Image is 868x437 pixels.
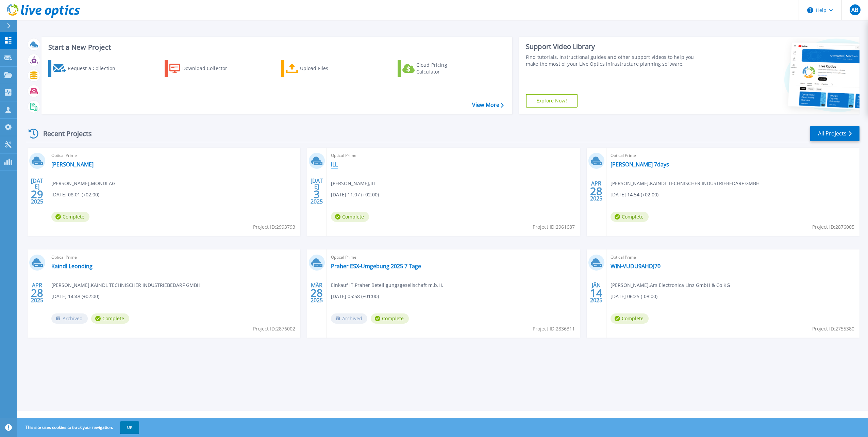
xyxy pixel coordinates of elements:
[51,161,94,168] a: [PERSON_NAME]
[526,94,578,108] a: Explore Now!
[48,60,124,77] a: Request a Collection
[182,62,237,75] div: Download Collector
[331,263,421,270] a: Praher ESX-Umgebung 2025 7 Tage
[611,281,730,289] span: [PERSON_NAME] , Ars Electronica Linz GmbH & Co KG
[611,263,661,270] a: WIN-VUDU9AHDJ70
[51,152,296,159] span: Optical Prime
[51,313,88,324] span: Archived
[331,293,379,300] span: [DATE] 05:58 (+01:00)
[851,7,858,13] span: AB
[611,212,649,222] span: Complete
[331,313,367,324] span: Archived
[371,313,409,324] span: Complete
[590,188,602,194] span: 28
[398,60,473,77] a: Cloud Pricing Calculator
[611,191,658,198] span: [DATE] 14:54 (+02:00)
[611,152,855,159] span: Optical Prime
[31,191,43,197] span: 29
[533,325,575,333] span: Project ID: 2836311
[311,290,323,296] span: 28
[68,62,122,75] div: Request a Collection
[331,161,338,168] a: ILL
[590,290,602,296] span: 14
[331,281,443,289] span: Einkauf IT , Praher Beteiligungsgesellschaft m.b.H.
[51,293,99,300] span: [DATE] 14:48 (+02:00)
[51,263,93,270] a: Kaindl Leonding
[91,313,129,324] span: Complete
[120,421,139,434] button: OK
[26,125,101,142] div: Recent Projects
[611,313,649,324] span: Complete
[331,191,379,198] span: [DATE] 11:07 (+02:00)
[331,212,369,222] span: Complete
[31,280,44,305] div: APR 2025
[300,62,354,75] div: Upload Files
[51,254,296,261] span: Optical Prime
[526,42,702,51] div: Support Video Library
[590,179,603,204] div: APR 2025
[253,223,295,231] span: Project ID: 2993793
[611,254,855,261] span: Optical Prime
[472,102,504,108] a: View More
[812,223,854,231] span: Project ID: 2876005
[51,212,89,222] span: Complete
[51,191,99,198] span: [DATE] 08:01 (+02:00)
[590,280,603,305] div: JÄN 2025
[19,421,139,434] span: This site uses cookies to track your navigation.
[331,180,377,187] span: [PERSON_NAME] , ILL
[314,191,320,197] span: 3
[51,180,115,187] span: [PERSON_NAME] , MONDI AG
[310,280,323,305] div: MÄR 2025
[810,126,859,141] a: All Projects
[331,254,576,261] span: Optical Prime
[611,180,759,187] span: [PERSON_NAME] , KAINDL TECHNISCHER INDUSTRIEBEDARF GMBH
[31,179,44,204] div: [DATE] 2025
[812,325,854,333] span: Project ID: 2755380
[310,179,323,204] div: [DATE] 2025
[416,62,471,75] div: Cloud Pricing Calculator
[165,60,240,77] a: Download Collector
[611,161,669,168] a: [PERSON_NAME] 7days
[253,325,295,333] span: Project ID: 2876002
[533,223,575,231] span: Project ID: 2961687
[48,44,503,51] h3: Start a New Project
[281,60,357,77] a: Upload Files
[611,293,657,300] span: [DATE] 06:25 (-08:00)
[31,290,43,296] span: 28
[51,281,200,289] span: [PERSON_NAME] , KAINDL TECHNISCHER INDUSTRIEBEDARF GMBH
[526,54,702,67] div: Find tutorials, instructional guides and other support videos to help you make the most of your L...
[331,152,576,159] span: Optical Prime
